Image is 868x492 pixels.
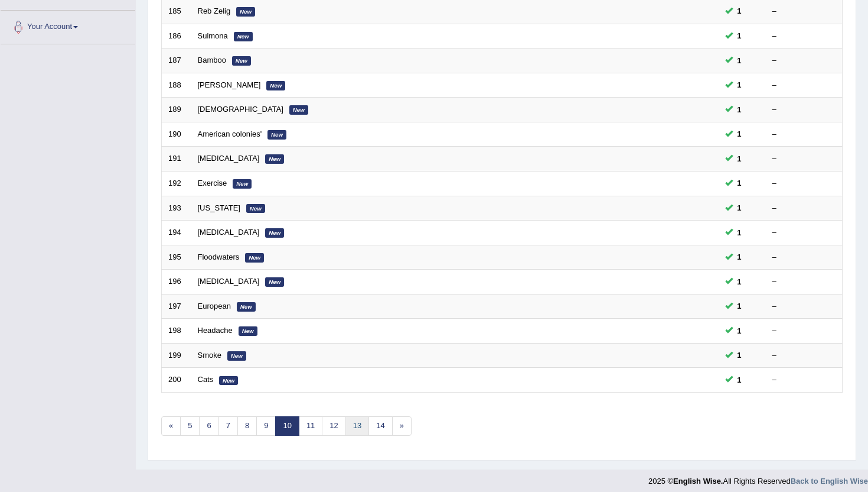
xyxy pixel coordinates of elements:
[162,171,191,196] td: 192
[198,130,262,138] a: American colonies'
[772,6,836,17] div: –
[198,277,260,286] a: [MEDICAL_DATA]
[162,147,191,171] td: 191
[772,129,836,140] div: –
[275,416,299,436] a: 10
[219,376,238,386] em: New
[199,416,218,436] a: 6
[237,416,257,436] a: 8
[198,351,221,360] a: Smoke
[648,470,868,487] div: 2025 © All Rights Reserved
[289,105,308,115] em: New
[162,196,191,221] td: 193
[245,253,264,263] em: New
[772,153,836,164] div: –
[733,251,746,263] span: You can still take this question
[266,81,285,90] em: New
[772,178,836,189] div: –
[733,300,746,312] span: You can still take this question
[227,351,246,361] em: New
[322,416,345,436] a: 12
[772,227,836,238] div: –
[198,203,240,212] a: [US_STATE]
[733,226,746,239] span: You can still take this question
[198,31,228,40] a: Sulmona
[256,416,276,436] a: 9
[198,80,261,89] a: [PERSON_NAME]
[733,276,746,288] span: You can still take this question
[368,416,392,436] a: 14
[1,11,135,40] a: Your Account
[198,179,227,187] a: Exercise
[265,154,284,164] em: New
[267,130,286,140] em: New
[198,253,240,261] a: Floodwaters
[733,202,746,214] span: You can still take this question
[733,349,746,361] span: You can still take this question
[246,204,265,213] em: New
[772,55,836,66] div: –
[733,5,746,17] span: You can still take this question
[162,319,191,344] td: 198
[218,416,238,436] a: 7
[772,374,836,386] div: –
[234,32,253,41] em: New
[265,228,284,238] em: New
[239,326,257,336] em: New
[161,416,181,436] a: «
[198,154,260,163] a: [MEDICAL_DATA]
[198,375,214,384] a: Cats
[345,416,369,436] a: 13
[198,228,260,237] a: [MEDICAL_DATA]
[772,350,836,361] div: –
[733,374,746,386] span: You can still take this question
[162,343,191,368] td: 199
[162,48,191,73] td: 187
[265,277,284,287] em: New
[162,270,191,294] td: 196
[733,325,746,337] span: You can still take this question
[791,477,868,485] a: Back to English Wise
[236,7,255,17] em: New
[733,128,746,140] span: You can still take this question
[198,7,231,15] a: Reb Zelig
[772,325,836,336] div: –
[237,302,256,312] em: New
[233,179,252,189] em: New
[772,276,836,287] div: –
[772,203,836,214] div: –
[162,368,191,393] td: 200
[198,105,283,114] a: [DEMOGRAPHIC_DATA]
[162,98,191,122] td: 189
[733,103,746,116] span: You can still take this question
[162,24,191,48] td: 186
[733,79,746,91] span: You can still take this question
[180,416,200,436] a: 5
[162,294,191,319] td: 197
[772,301,836,312] div: –
[772,80,836,91] div: –
[772,104,836,115] div: –
[162,245,191,270] td: 195
[733,30,746,42] span: You can still take this question
[673,477,723,485] strong: English Wise.
[162,73,191,98] td: 188
[162,221,191,245] td: 194
[162,122,191,147] td: 190
[299,416,322,436] a: 11
[392,416,412,436] a: »
[733,54,746,67] span: You can still take this question
[198,56,226,64] a: Bamboo
[772,252,836,263] div: –
[772,31,836,42] div: –
[198,326,233,335] a: Headache
[733,177,746,189] span: You can still take this question
[733,153,746,165] span: You can still take this question
[198,302,231,310] a: European
[232,56,251,66] em: New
